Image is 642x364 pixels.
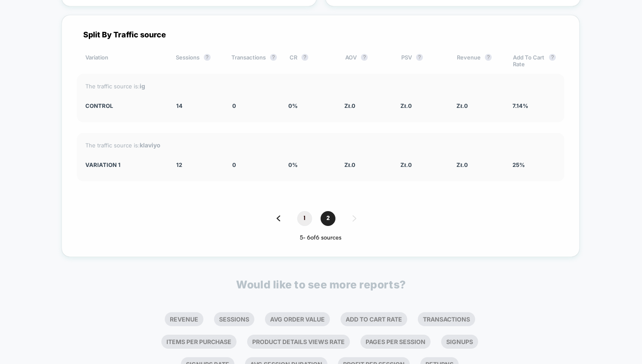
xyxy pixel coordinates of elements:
[77,30,564,39] div: Split By Traffic source
[232,102,236,109] span: 0
[232,161,236,168] span: 0
[85,161,163,169] div: Variation 1
[204,54,211,61] button: ?
[247,335,350,349] li: Product Details Views Rate
[140,141,160,149] strong: klaviyo
[85,82,556,90] div: The traffic source is:
[512,161,525,168] span: 25 %
[297,211,312,226] span: 1
[512,102,528,109] span: 7.14 %
[400,161,412,168] span: zł 0
[441,335,478,349] li: Signups
[321,211,335,226] span: 2
[301,54,308,61] button: ?
[276,215,280,221] img: pagination back
[457,54,500,68] div: Revenue
[416,54,423,61] button: ?
[176,161,182,168] span: 12
[176,54,219,68] div: Sessions
[236,278,406,291] p: Would like to see more reports?
[456,102,468,109] span: zł 0
[165,312,203,326] li: Revenue
[231,54,277,68] div: Transactions
[288,161,298,168] span: 0 %
[360,335,431,349] li: Pages Per Session
[456,161,468,168] span: zł 0
[85,54,163,68] div: Variation
[344,161,356,168] span: zł 0
[344,102,356,109] span: zł 0
[288,102,298,109] span: 0 %
[401,54,444,68] div: PSV
[85,141,556,149] div: The traffic source is:
[400,102,412,109] span: zł 0
[290,54,332,68] div: CR
[270,54,277,61] button: ?
[361,54,368,61] button: ?
[341,312,407,326] li: Add To Cart Rate
[345,54,388,68] div: AOV
[418,312,475,326] li: Transactions
[161,335,237,349] li: Items Per Purchase
[265,312,330,326] li: Avg Order Value
[214,312,254,326] li: Sessions
[549,54,556,61] button: ?
[77,234,564,242] div: 5 - 6 of 6 sources
[85,102,163,110] div: CONTROL
[513,54,556,68] div: Add To Cart Rate
[485,54,492,61] button: ?
[140,82,145,90] strong: ig
[176,102,183,109] span: 14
